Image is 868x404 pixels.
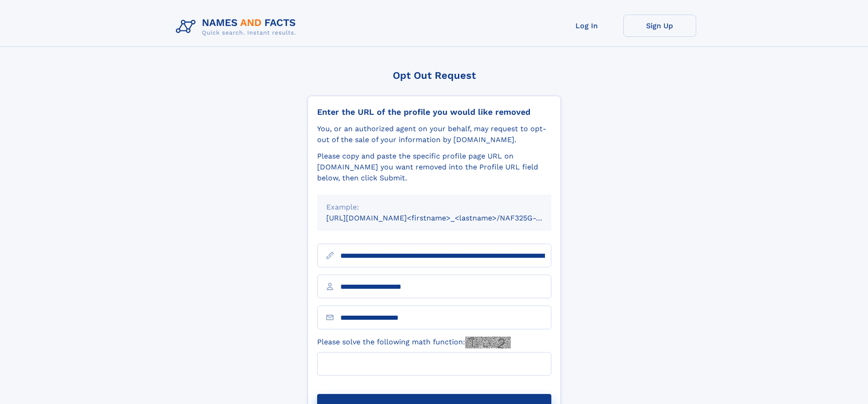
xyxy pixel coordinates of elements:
div: Enter the URL of the profile you would like removed [317,107,551,117]
small: [URL][DOMAIN_NAME]<firstname>_<lastname>/NAF325G-xxxxxxxx [326,214,569,222]
img: Logo Names and Facts [172,15,303,39]
a: Log In [550,15,623,37]
div: You, or an authorized agent on your behalf, may request to opt-out of the sale of your informatio... [317,123,551,145]
a: Sign Up [623,15,696,37]
div: Opt Out Request [308,70,561,81]
label: Please solve the following math function: [317,337,511,348]
div: Example: [326,202,542,213]
div: Please copy and paste the specific profile page URL on [DOMAIN_NAME] you want removed into the Pr... [317,151,551,184]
